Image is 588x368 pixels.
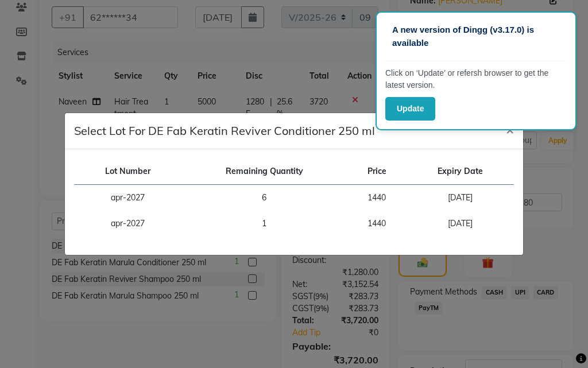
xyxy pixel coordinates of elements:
td: [DATE] [407,185,514,211]
p: A new version of Dingg (v3.17.0) is available [392,24,560,49]
td: 1 [181,211,347,237]
th: Remaining Quantity [181,158,347,185]
td: [DATE] [407,211,514,237]
th: Price [347,158,407,185]
td: 6 [181,185,347,211]
th: Expiry Date [407,158,514,185]
td: 1440 [347,211,407,237]
button: Update [385,97,435,121]
p: Click on ‘Update’ or refersh browser to get the latest version. [385,67,567,91]
td: apr-2027 [74,185,181,211]
td: 1440 [347,185,407,211]
th: Lot Number [74,158,181,185]
h5: Select Lot For DE Fab Keratin Reviver Conditioner 250 ml [74,122,375,140]
td: apr-2027 [74,211,181,237]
